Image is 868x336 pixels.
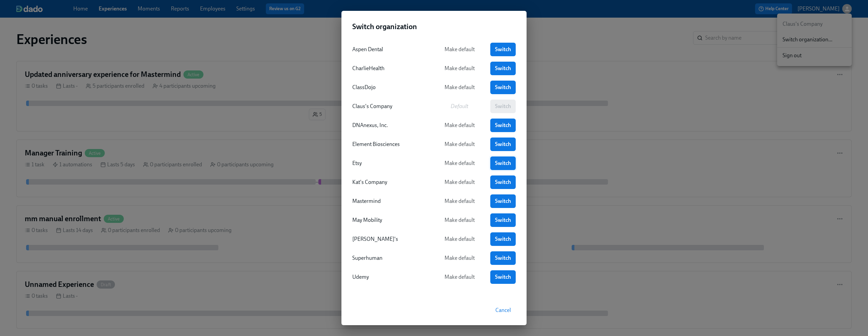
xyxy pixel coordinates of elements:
[352,122,429,129] div: DNAnexus, Inc.
[434,43,485,56] button: Make default
[352,178,429,186] div: Kat's Company
[434,119,485,132] button: Make default
[352,103,429,110] div: Claus's Company
[434,251,485,265] button: Make default
[439,255,480,261] span: Make default
[490,81,516,94] a: Switch
[439,217,480,224] span: Make default
[490,119,516,132] a: Switch
[352,197,429,205] div: Mastermind
[439,84,480,91] span: Make default
[495,236,511,243] span: Switch
[490,156,516,170] a: Switch
[490,43,516,56] a: Switch
[439,160,480,167] span: Make default
[439,198,480,205] span: Make default
[490,62,516,75] a: Switch
[439,179,480,186] span: Make default
[352,273,429,281] div: Udemy
[434,156,485,170] button: Make default
[434,194,485,208] button: Make default
[495,141,511,148] span: Switch
[352,141,429,148] div: Element Biosciences
[495,160,511,167] span: Switch
[439,274,480,280] span: Make default
[434,175,485,189] button: Make default
[495,46,511,53] span: Switch
[495,65,511,72] span: Switch
[490,270,516,284] a: Switch
[495,84,511,91] span: Switch
[491,303,516,317] button: Cancel
[495,122,511,129] span: Switch
[490,194,516,208] a: Switch
[434,62,485,75] button: Make default
[352,65,429,72] div: CharlieHealth
[490,232,516,246] a: Switch
[352,84,429,91] div: ClassDojo
[434,138,485,151] button: Make default
[439,141,480,148] span: Make default
[434,232,485,246] button: Make default
[352,22,516,32] h2: Switch organization
[490,138,516,151] a: Switch
[490,251,516,265] a: Switch
[434,270,485,284] button: Make default
[495,217,511,224] span: Switch
[439,122,480,129] span: Make default
[490,213,516,227] a: Switch
[352,46,429,53] div: Aspen Dental
[352,216,429,224] div: May Mobility
[495,198,511,205] span: Switch
[439,46,480,53] span: Make default
[352,254,429,262] div: Superhuman
[352,160,429,167] div: Etsy
[495,274,511,280] span: Switch
[490,175,516,189] a: Switch
[434,81,485,94] button: Make default
[439,236,480,243] span: Make default
[495,255,511,261] span: Switch
[495,307,511,314] span: Cancel
[495,179,511,186] span: Switch
[439,65,480,72] span: Make default
[434,213,485,227] button: Make default
[352,235,429,243] div: [PERSON_NAME]'s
